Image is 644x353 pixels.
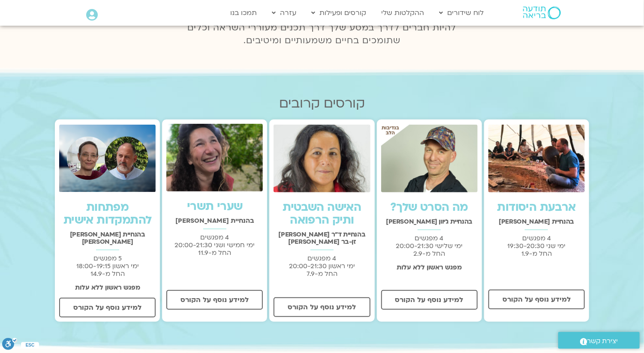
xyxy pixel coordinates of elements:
[390,200,468,215] a: מה הסרט שלך?
[166,233,263,257] p: 4 מפגשים ימי חמישי ושני 20:00-21:30 החל מ-11.9
[274,231,370,245] h2: בהנחיית ד"ר [PERSON_NAME] זן-בר [PERSON_NAME]
[397,263,462,272] strong: מפגש ראשון ללא עלות
[503,296,571,303] span: למידע נוסף על הקורס
[381,218,478,225] h2: בהנחיית ג'יוון [PERSON_NAME]
[55,96,589,111] h2: קורסים קרובים
[307,269,337,278] span: החל מ-7.9
[488,218,585,225] h2: בהנחיית [PERSON_NAME]
[59,254,156,278] p: 5 מפגשים ימי ראשון 18:00-19:15
[381,234,478,257] p: 4 מפגשים ימי שלישי 20:00-21:30
[558,332,640,349] a: יצירת קשר
[90,269,125,278] span: החל מ-14.9
[59,298,156,317] a: למידע נוסף על הקורס
[59,231,156,245] h2: בהנחיית [PERSON_NAME] [PERSON_NAME]
[268,5,301,21] a: עזרה
[488,290,585,309] a: למידע נוסף על הקורס
[523,6,561,19] img: תודעה בריאה
[521,249,552,258] span: החל מ-1.9
[435,5,488,21] a: לוח שידורים
[166,217,263,224] h2: בהנחיית [PERSON_NAME]
[274,254,370,278] p: 4 מפגשים ימי ראשון 20:00-21:30
[587,335,618,347] span: יצירת קשר
[73,304,141,311] span: למידע נוסף על הקורס
[395,296,463,304] span: למידע נוסף על הקורס
[307,5,370,21] a: קורסים ופעילות
[497,200,576,215] a: ארבעת היסודות
[413,249,445,258] span: החל מ-2.9
[187,199,243,214] a: שערי תשרי
[488,234,585,257] p: 4 מפגשים ימי שני 19:30-20:30
[63,200,152,228] a: מפתחות להתמקדות אישית
[274,297,370,317] a: למידע נוסף על הקורס
[166,290,263,310] a: למידע נוסף על הקורס
[75,283,140,292] strong: מפגש ראשון ללא עלות
[377,5,428,21] a: ההקלטות שלי
[288,303,356,311] span: למידע נוסף על הקורס
[381,290,478,310] a: למידע נוסף על הקורס
[226,5,261,21] a: תמכו בנו
[283,200,361,228] a: האישה השבטית ותיק הרפואה
[181,296,249,304] span: למידע נוסף על הקורס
